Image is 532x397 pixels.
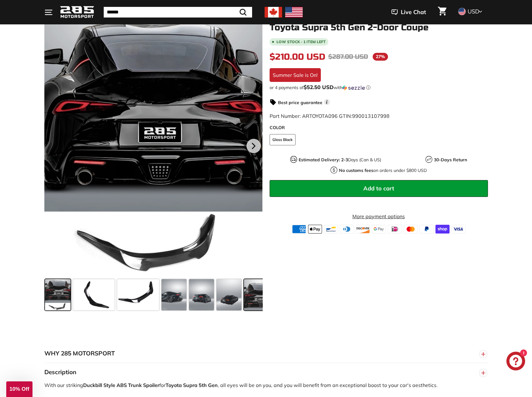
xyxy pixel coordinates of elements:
span: $210.00 USD [270,52,325,62]
span: Live Chat [401,8,426,16]
img: google_pay [372,225,386,234]
span: 990013107998 [352,113,390,119]
a: Cart [434,2,450,23]
img: Sezzle [342,85,365,91]
img: ideal [388,225,402,234]
span: Part Number: ARTOYOTA096 GTIN: [270,113,390,119]
span: USD [468,8,479,15]
img: discover [356,225,370,234]
img: shopify_pay [435,225,450,234]
a: More payment options [270,213,488,220]
strong: Duckbill Style [83,382,115,388]
img: Logo_285_Motorsport_areodynamics_components [60,5,94,20]
div: 10% Off [6,381,32,397]
input: Search [104,7,252,18]
div: or 4 payments of$52.50 USDwithSezzle Click to learn more about Sezzle [270,84,488,91]
p: Days (Can & US) [299,157,381,163]
span: 10% Off [9,386,29,392]
img: paypal [420,225,434,234]
h1: Duckbill Style Trunk Spoiler - [DATE]-[DATE] Toyota Supra 5th Gen 2-Door Coupe [270,13,488,33]
span: i [324,99,330,105]
button: WHY 285 MOTORSPORT [44,344,488,363]
img: apple_pay [308,225,322,234]
img: diners_club [340,225,354,234]
div: Summer Sale is On! [270,68,321,82]
span: Add to cart [363,185,394,192]
inbox-online-store-chat: Shopify online store chat [505,352,527,372]
strong: Best price guarantee [278,100,322,105]
span: Low stock - 1 item left [276,40,326,44]
span: $52.50 USD [304,84,334,90]
button: Description [44,363,488,382]
img: bancontact [324,225,338,234]
strong: No customs fees [339,168,373,173]
img: master [404,225,418,234]
strong: Estimated Delivery: 2-3 [299,157,348,163]
div: or 4 payments of with [270,84,488,91]
span: $287.00 USD [328,53,368,61]
span: 27% [373,53,388,61]
strong: Trunk Spoiler [128,382,159,388]
label: COLOR [270,124,488,131]
img: visa [451,225,465,234]
button: Live Chat [383,4,434,20]
strong: 30-Days Return [434,157,467,163]
button: Add to cart [270,180,488,197]
p: on orders under $800 USD [339,167,427,174]
strong: Toyota Supra 5th Gen [166,382,218,388]
img: american_express [292,225,306,234]
strong: ABS [117,382,127,388]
